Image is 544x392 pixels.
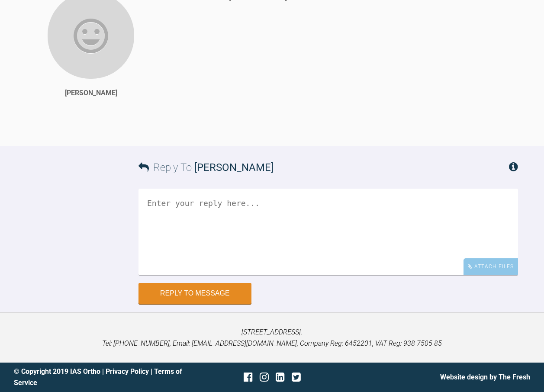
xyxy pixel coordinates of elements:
[65,87,117,99] div: [PERSON_NAME]
[138,283,251,304] button: Reply to Message
[14,366,186,388] div: © Copyright 2019 IAS Ortho | |
[194,161,274,174] span: [PERSON_NAME]
[14,327,530,349] p: [STREET_ADDRESS]. Tel: [PHONE_NUMBER], Email: [EMAIL_ADDRESS][DOMAIN_NAME], Company Reg: 6452201,...
[464,258,518,275] div: Attach Files
[106,367,149,376] a: Privacy Policy
[138,159,274,176] h3: Reply To
[440,373,530,381] a: Website design by The Fresh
